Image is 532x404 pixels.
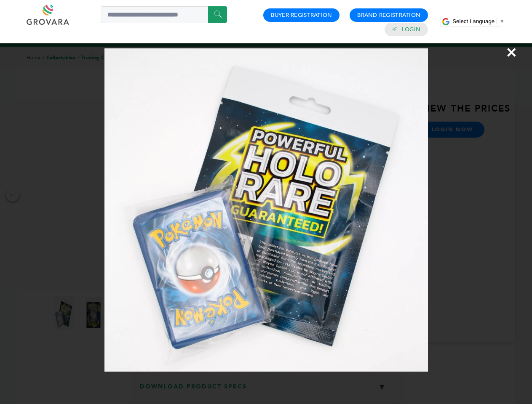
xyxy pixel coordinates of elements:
[506,40,517,64] span: ×
[452,18,505,24] a: Select Language​
[357,11,420,19] a: Brand Registration
[271,11,332,19] a: Buyer Registration
[104,48,428,372] img: Image Preview
[402,26,420,33] a: Login
[452,18,495,24] span: Select Language
[499,18,505,24] span: ▼
[101,6,227,23] input: Search a product or brand...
